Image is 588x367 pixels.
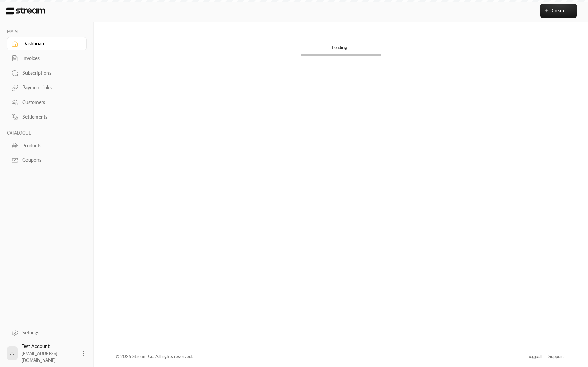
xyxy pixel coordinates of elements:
[529,353,542,360] div: العربية
[22,70,78,77] div: Subscriptions
[116,353,193,360] div: © 2025 Stream Co. All rights reserved.
[7,66,87,80] a: Subscriptions
[22,99,78,106] div: Customers
[7,52,87,65] a: Invoices
[7,153,87,167] a: Coupons
[22,157,78,163] div: Coupons
[22,84,78,91] div: Payment links
[7,37,87,50] a: Dashboard
[22,40,78,47] div: Dashboard
[301,44,381,54] div: Loading...
[7,326,87,339] a: Settings
[6,7,46,15] img: Logo
[7,111,87,124] a: Settlements
[22,343,76,364] div: Test Account
[7,29,87,34] p: MAIN
[546,351,566,363] a: Support
[22,142,78,149] div: Products
[22,351,57,363] span: [EMAIL_ADDRESS][DOMAIN_NAME]
[22,55,78,62] div: Invoices
[7,130,87,136] p: CATALOGUE
[22,114,78,121] div: Settlements
[7,96,87,109] a: Customers
[7,81,87,94] a: Payment links
[7,139,87,152] a: Products
[540,4,577,18] button: Create
[22,329,78,336] div: Settings
[552,8,565,13] span: Create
